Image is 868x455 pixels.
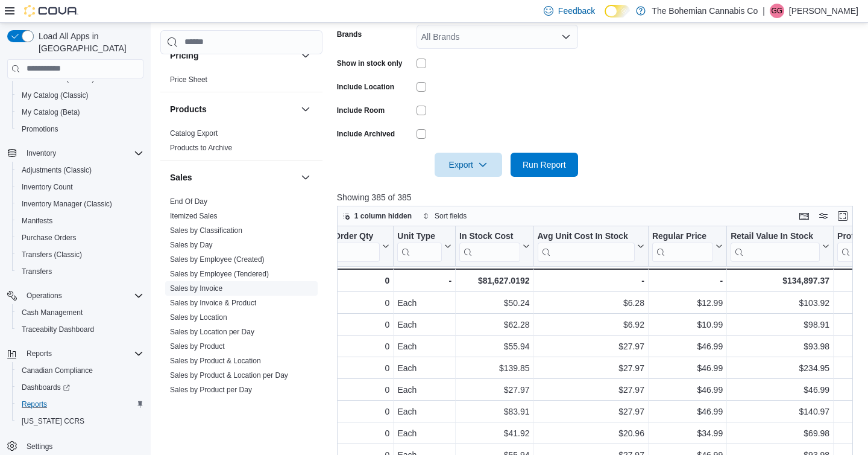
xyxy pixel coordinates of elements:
div: $46.99 [731,383,829,397]
button: Settings [2,437,148,454]
button: Inventory [2,145,148,162]
a: Purchase Orders [17,231,81,245]
div: In Stock Cost [459,231,520,261]
span: Transfers [22,267,52,276]
div: Sales [160,194,322,402]
span: Reports [22,399,47,409]
h3: Pricing [170,49,198,62]
span: Sales by Classification [170,226,242,235]
div: Each [397,339,451,354]
div: Retail Value In Stock [731,231,820,242]
button: Enter fullscreen [835,209,850,223]
button: Sales [170,171,296,183]
div: 0 [319,426,389,441]
span: Adjustments (Classic) [22,165,92,175]
span: Sales by Product & Location per Day [170,371,288,380]
button: Retail Value In Stock [731,231,829,261]
span: Operations [27,291,62,301]
label: Include Location [337,82,394,92]
span: Products to Archive [170,143,232,153]
a: Sales by Product per Day [170,386,252,394]
span: Inventory Manager (Classic) [17,197,143,211]
div: $46.99 [652,404,723,419]
div: $6.28 [537,296,644,310]
div: $234.95 [731,361,829,375]
a: Catalog Export [170,129,218,138]
span: Catalog Export [170,129,218,138]
button: Reports [12,396,148,413]
span: Adjustments (Classic) [17,163,143,177]
div: $27.97 [537,339,644,354]
button: Open list of options [561,32,571,42]
label: Show in stock only [337,59,403,68]
a: Sales by Product & Location [170,357,261,365]
div: Each [397,426,451,441]
span: Traceabilty Dashboard [17,322,143,337]
p: [PERSON_NAME] [789,4,858,18]
span: My Catalog (Beta) [17,105,143,119]
div: Avg Unit Cost In Stock [537,231,634,261]
span: My Catalog (Beta) [22,107,80,117]
span: Inventory Count [17,180,143,194]
span: Purchase Orders [22,233,77,243]
div: $6.92 [537,317,644,332]
div: 0 [319,404,389,419]
a: Adjustments (Classic) [17,163,96,177]
button: Operations [2,287,148,304]
button: Products [170,103,296,115]
a: Sales by Location per Day [170,328,254,336]
a: Dashboards [17,380,75,395]
span: Manifests [22,216,52,226]
button: Run Report [511,153,578,177]
button: 1 column hidden [338,209,417,223]
div: In Stock Cost [459,231,520,242]
button: My Catalog (Classic) [12,87,148,104]
div: Avg Unit Cost In Stock [537,231,634,242]
div: Unit Type [397,231,442,242]
a: Products to Archive [170,144,232,152]
div: $103.92 [731,296,829,310]
span: Dashboards [17,380,143,395]
span: Traceabilty Dashboard [22,325,94,334]
button: Pricing [170,49,296,62]
a: Inventory Manager (Classic) [17,197,117,211]
div: $46.99 [652,361,723,375]
span: Dark Mode [605,17,605,18]
button: Promotions [12,121,148,138]
div: 0 [319,273,389,288]
button: Operations [22,288,67,303]
span: Washington CCRS [17,414,143,428]
button: Export [435,153,502,177]
a: Itemized Sales [170,212,218,220]
span: Settings [22,438,143,453]
a: Traceabilty Dashboard [17,322,99,337]
span: Sales by Location [170,313,227,322]
span: Promotions [22,124,58,134]
div: $55.94 [459,339,529,354]
div: $27.97 [459,383,529,397]
button: Traceabilty Dashboard [12,321,148,338]
div: Products [160,126,322,160]
div: $134,897.37 [731,273,829,288]
button: Avg Unit Cost In Stock [537,231,644,261]
div: 0 [319,339,389,354]
button: Transfers [12,263,148,280]
span: Sales by Product & Location [170,356,261,366]
div: $46.99 [652,383,723,397]
button: Inventory Manager (Classic) [12,196,148,212]
div: $41.92 [459,426,529,441]
span: Sales by Invoice [170,284,222,293]
div: Regular Price [652,231,713,261]
div: - [537,273,644,288]
span: Inventory [27,148,56,158]
label: Brands [337,30,362,39]
a: Settings [22,439,57,454]
div: Givar Gilani [770,4,784,18]
span: Inventory [22,146,143,161]
p: Showing 385 of 385 [337,191,858,203]
span: Transfers (Classic) [22,250,82,259]
a: Sales by Invoice [170,284,222,293]
span: Itemized Sales [170,211,218,221]
span: GG [772,4,783,18]
div: Each [397,383,451,397]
